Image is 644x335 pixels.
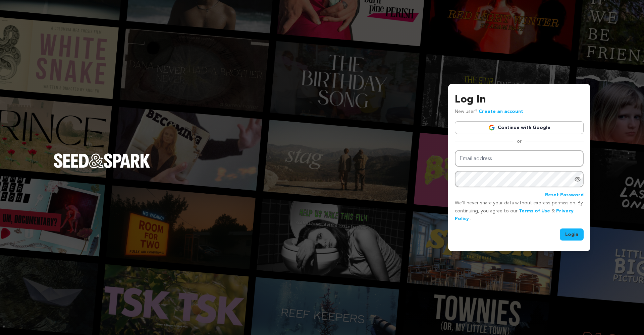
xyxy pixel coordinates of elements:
a: Continue with Google [455,121,584,134]
p: New user? [455,108,523,116]
img: Google logo [488,124,495,131]
a: Reset Password [545,191,584,199]
span: or [513,138,526,145]
a: Terms of Use [519,209,550,213]
a: Create an account [479,109,523,114]
input: Email address [455,150,584,167]
a: Show password as plain text. Warning: this will display your password on the screen. [574,176,581,183]
p: We’ll never share your data without express permission. By continuing, you agree to our & . [455,199,584,223]
h3: Log In [455,92,584,108]
a: Seed&Spark Homepage [54,153,150,182]
button: Login [560,228,584,241]
img: Seed&Spark Logo [54,153,150,168]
